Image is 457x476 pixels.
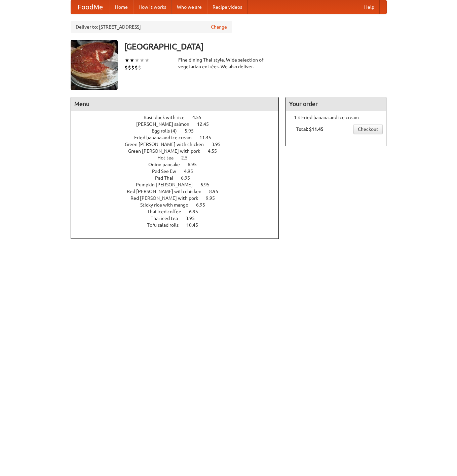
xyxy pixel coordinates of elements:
[71,40,118,90] img: angular.jpg
[181,155,194,160] span: 2.5
[172,0,207,14] a: Who we are
[151,216,185,221] span: Thai iced tea
[157,155,200,160] a: Hot tea 2.5
[206,195,222,201] span: 9.95
[131,64,135,71] li: $
[140,202,195,208] span: Sticky rice with mango
[152,128,206,134] a: Egg rolls (4) 5.95
[286,97,386,111] h4: Your order
[207,0,247,14] a: Recipe videos
[148,162,187,167] span: Onion pancake
[135,57,140,64] li: ★
[124,57,129,64] li: ★
[148,162,209,167] a: Onion pancake 6.95
[157,155,180,160] span: Hot tea
[71,21,232,33] div: Deliver to: [STREET_ADDRESS]
[128,64,131,71] li: $
[212,142,227,147] span: 3.95
[147,222,185,228] span: Tofu salad rolls
[128,148,229,154] a: Green [PERSON_NAME] with pork 4.55
[128,148,207,154] span: Green [PERSON_NAME] with pork
[136,121,196,127] span: [PERSON_NAME] salmon
[181,175,197,181] span: 6.95
[186,216,201,221] span: 3.95
[127,189,231,194] a: Red [PERSON_NAME] with chicken 8.95
[147,209,188,214] span: Thai iced coffee
[188,162,203,167] span: 6.95
[147,222,211,228] a: Tofu salad rolls 10.45
[134,135,224,140] a: Fried banana and ice cream 11.45
[353,124,383,134] a: Checkout
[130,195,227,201] a: Red [PERSON_NAME] with pork 9.95
[185,128,200,134] span: 5.95
[152,169,205,174] a: Pad See Ew 4.95
[186,222,205,228] span: 10.45
[110,0,133,14] a: Home
[178,57,279,70] div: Fine dining Thai-style. Wide selection of vegetarian entrées. We also deliver.
[184,169,200,174] span: 4.95
[136,182,222,187] a: Pumpkin [PERSON_NAME] 6.95
[289,114,383,121] li: 1 × Fried banana and ice cream
[144,115,214,120] a: Basil duck with rice 4.55
[359,0,380,14] a: Help
[200,182,216,187] span: 6.95
[211,24,227,30] a: Change
[208,148,224,154] span: 4.55
[145,57,150,64] li: ★
[189,209,205,214] span: 6.95
[155,175,202,181] a: Pad Thai 6.95
[136,121,221,127] a: [PERSON_NAME] salmon 12.45
[152,128,184,134] span: Egg rolls (4)
[138,64,141,71] li: $
[125,142,233,147] a: Green [PERSON_NAME] with chicken 3.95
[147,209,211,214] a: Thai iced coffee 6.95
[199,135,218,140] span: 11.45
[124,64,128,71] li: $
[192,115,208,120] span: 4.55
[296,126,323,132] b: Total: $11.45
[133,0,172,14] a: How it works
[144,115,191,120] span: Basil duck with rice
[71,97,279,111] h4: Menu
[155,175,180,181] span: Pad Thai
[151,216,207,221] a: Thai iced tea 3.95
[129,57,135,64] li: ★
[134,135,198,140] span: Fried banana and ice cream
[209,189,225,194] span: 8.95
[197,121,216,127] span: 12.45
[152,169,183,174] span: Pad See Ew
[71,0,110,14] a: FoodMe
[140,57,145,64] li: ★
[135,64,138,71] li: $
[130,195,205,201] span: Red [PERSON_NAME] with pork
[124,40,387,53] h3: [GEOGRAPHIC_DATA]
[125,142,211,147] span: Green [PERSON_NAME] with chicken
[127,189,208,194] span: Red [PERSON_NAME] with chicken
[196,202,212,208] span: 6.95
[136,182,199,187] span: Pumpkin [PERSON_NAME]
[140,202,218,208] a: Sticky rice with mango 6.95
